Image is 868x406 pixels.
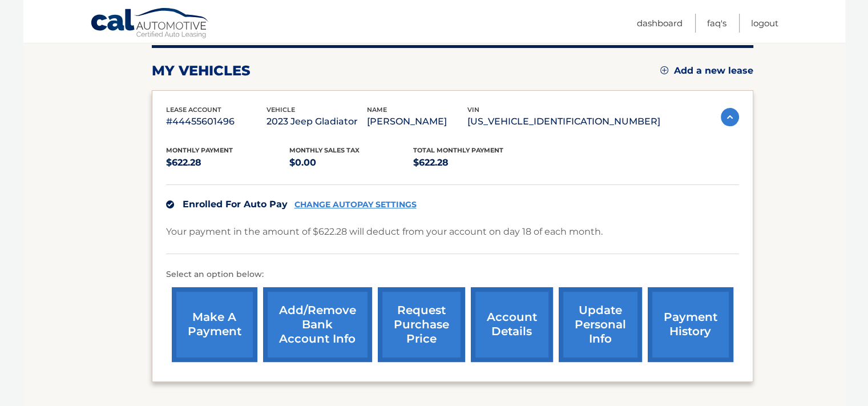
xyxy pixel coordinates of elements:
[172,287,257,362] a: make a payment
[471,287,553,362] a: account details
[263,287,372,362] a: Add/Remove bank account info
[660,65,753,77] a: Add a new lease
[289,155,413,171] p: $0.00
[751,14,778,33] a: Logout
[166,155,290,171] p: $622.28
[367,106,387,114] span: name
[707,14,726,33] a: FAQ's
[467,106,479,114] span: vin
[166,146,233,154] span: Monthly Payment
[467,114,660,130] p: [US_VEHICLE_IDENTIFICATION_NUMBER]
[559,287,642,362] a: update personal info
[267,114,367,130] p: 2023 Jeep Gladiator
[660,66,668,74] img: add.svg
[637,14,683,33] a: Dashboard
[166,200,174,208] img: check.svg
[367,114,467,130] p: [PERSON_NAME]
[166,114,267,130] p: #44455601496
[152,62,251,79] h2: my vehicles
[267,106,295,114] span: vehicle
[413,155,537,171] p: $622.28
[166,106,221,114] span: lease account
[378,287,465,362] a: request purchase price
[648,287,733,362] a: payment history
[721,108,739,126] img: accordion-active.svg
[166,268,739,282] p: Select an option below:
[183,199,288,210] span: Enrolled For Auto Pay
[413,146,503,154] span: Total Monthly Payment
[166,224,603,240] p: Your payment in the amount of $622.28 will deduct from your account on day 18 of each month.
[90,7,210,41] a: Cal Automotive
[289,146,360,154] span: Monthly sales Tax
[294,200,417,210] a: CHANGE AUTOPAY SETTINGS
